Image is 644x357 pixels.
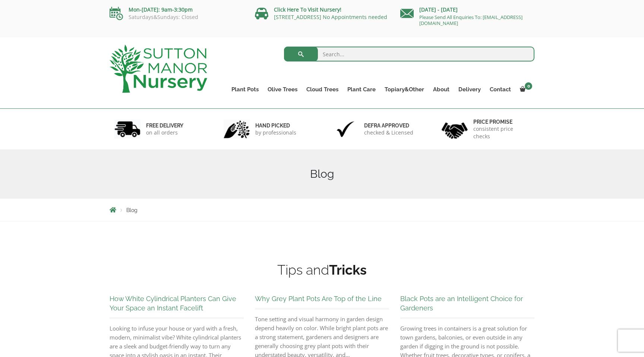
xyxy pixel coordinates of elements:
a: Contact [485,84,515,95]
a: Black Pots are an Intelligent Choice for Gardeners [400,295,523,312]
p: [DATE] - [DATE] [400,5,534,14]
b: Tricks [329,262,367,278]
p: by professionals [255,129,296,136]
img: 1.jpg [114,120,141,139]
p: consistent price checks [473,125,530,140]
p: Saturdays&Sundays: Closed [110,14,244,20]
span: Blog [126,207,138,213]
p: on all orders [146,129,183,136]
img: 4.jpg [442,118,468,140]
span: 0 [525,82,532,90]
a: Topiary&Other [380,84,429,95]
input: Search... [284,47,535,61]
a: Please Send All Enquiries To: [EMAIL_ADDRESS][DOMAIN_NAME] [419,14,523,26]
h6: hand picked [255,122,296,129]
a: Plant Pots [227,84,263,95]
a: Click Here To Visit Nursery! [274,6,341,13]
p: checked & Licensed [364,129,413,136]
h6: Price promise [473,119,530,125]
h1: Blog [110,167,534,181]
img: logo [110,45,207,93]
a: Plant Care [343,84,380,95]
a: Delivery [454,84,485,95]
h6: FREE DELIVERY [146,122,183,129]
img: 2.jpg [224,120,250,139]
nav: Breadcrumbs [110,207,534,213]
a: [STREET_ADDRESS] No Appointments needed [274,13,387,20]
a: Cloud Trees [302,84,343,95]
a: How White Cylindrical Planters Can Give Your Space an Instant Facelift [110,295,236,312]
a: Why Grey Plant Pots Are Top of the Line [255,295,382,303]
img: 3.jpg [332,120,359,139]
a: Olive Trees [263,84,302,95]
p: Mon-[DATE]: 9am-3:30pm [110,5,244,14]
h2: Tips and [110,262,534,278]
a: 0 [515,84,534,95]
h6: Defra approved [364,122,413,129]
a: About [429,84,454,95]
